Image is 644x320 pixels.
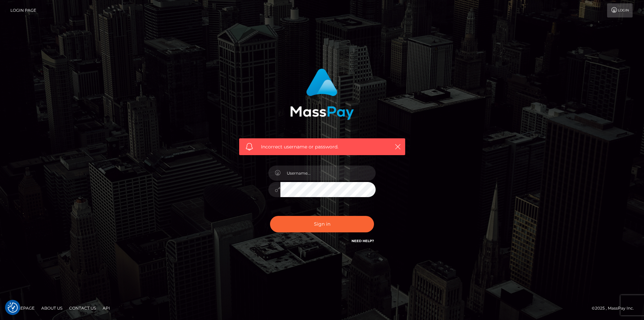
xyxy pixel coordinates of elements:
[290,68,354,120] img: MassPay Login
[592,305,639,312] div: © 2025 , MassPay Inc.
[8,303,18,313] button: Consent Preferences
[352,239,374,243] a: Need Help?
[100,303,113,313] a: API
[270,216,374,232] button: Sign in
[7,303,37,313] a: Homepage
[280,166,376,181] input: Username...
[8,303,18,313] img: Revisit consent button
[10,3,36,17] a: Login Page
[39,303,65,313] a: About Us
[66,303,99,313] a: Contact Us
[607,3,633,17] a: Login
[261,143,383,150] span: Incorrect username or password.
